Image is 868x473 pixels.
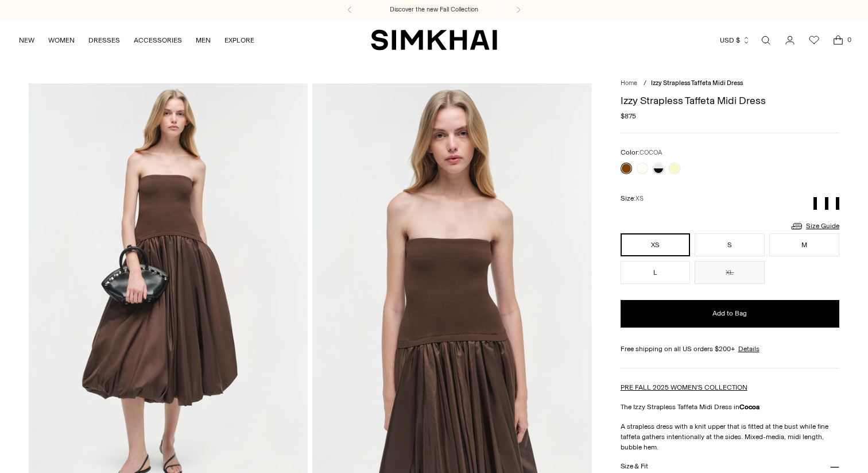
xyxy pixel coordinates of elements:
[695,261,765,284] button: XL
[769,233,839,256] button: M
[621,233,691,256] button: XS
[196,28,211,53] a: MEN
[644,79,646,89] div: /
[19,28,34,53] a: NEW
[621,193,644,204] label: Size:
[790,219,839,233] a: Size Guide
[621,95,839,106] h1: Izzy Strapless Taffeta Midi Dress
[48,28,75,53] a: WOMEN
[803,29,826,52] a: Wishlist
[827,29,850,52] a: Open cart modal
[844,34,854,45] span: 0
[134,28,182,53] a: ACCESSORIES
[778,29,801,52] a: Go to the account page
[621,79,637,87] a: Home
[621,261,691,284] button: L
[621,300,839,328] button: Add to Bag
[621,421,839,452] p: A strapless dress with a knit upper that is fitted at the bust while fine taffeta gathers intenti...
[712,309,747,318] span: Add to Bag
[371,29,497,51] a: SIMKHAI
[640,149,662,156] span: COCOA
[621,463,648,470] h3: Size & Fit
[695,233,765,256] button: S
[635,195,644,202] span: XS
[88,28,120,53] a: DRESSES
[720,28,750,53] button: USD $
[621,147,662,158] label: Color:
[621,402,839,412] p: The Izzy Strapless Taffeta Midi Dress in
[621,111,636,121] span: $875
[621,79,839,89] nav: breadcrumbs
[390,5,478,14] a: Discover the new Fall Collection
[739,403,759,411] strong: Cocoa
[651,79,743,87] span: Izzy Strapless Taffeta Midi Dress
[754,29,777,52] a: Open search modal
[621,344,839,354] div: Free shipping on all US orders $200+
[224,28,254,53] a: EXPLORE
[621,383,747,391] a: PRE FALL 2025 WOMEN'S COLLECTION
[738,344,759,354] a: Details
